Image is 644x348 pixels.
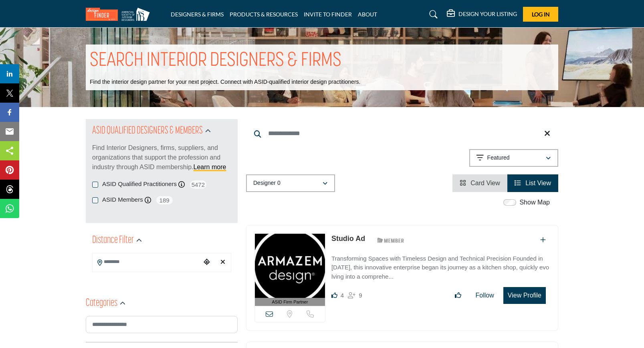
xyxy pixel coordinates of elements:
a: INVITE TO FINDER [304,11,352,18]
div: Clear search location [217,254,229,271]
span: Log In [532,11,550,18]
img: Site Logo [86,8,154,21]
input: ASID Members checkbox [92,197,98,203]
span: ASID Firm Partner [272,299,308,306]
a: ASID Firm Partner [255,234,325,306]
li: Card View [452,174,507,192]
button: Log In [523,7,558,22]
p: Find Interior Designers, firms, suppliers, and organizations that support the profession and indu... [92,143,231,172]
h2: Distance Filter [92,233,134,248]
img: Studio Ad [255,234,325,298]
a: View List [515,180,551,186]
li: List View [507,174,558,192]
div: Choose your current location [201,254,213,271]
label: ASID Qualified Practitioners [102,180,177,189]
button: Featured [469,149,558,167]
p: Studio Ad [331,233,365,244]
a: View Card [460,180,500,186]
span: Card View [470,180,500,186]
div: DESIGN YOUR LISTING [447,10,517,19]
span: 9 [359,292,362,299]
label: Show Map [519,198,550,207]
i: Likes [331,292,337,298]
span: 189 [155,195,174,205]
h2: Categories [86,296,117,311]
a: Add To List [540,237,546,243]
p: Transforming Spaces with Timeless Design and Technical Precision Founded in [DATE], this innovati... [331,254,550,281]
button: Designer 0 [246,174,335,192]
a: DESIGNERS & FIRMS [171,11,224,18]
input: Search Keyword [246,124,558,143]
span: List View [525,180,551,186]
input: ASID Qualified Practitioners checkbox [92,182,98,188]
h5: DESIGN YOUR LISTING [458,10,517,18]
button: View Profile [503,287,546,304]
a: ABOUT [358,11,377,18]
input: Search Category [86,316,238,333]
span: 5472 [189,180,207,190]
p: Designer 0 [253,179,281,187]
button: Follow [470,287,499,303]
span: 4 [341,292,344,299]
p: Featured [487,154,510,162]
a: Transforming Spaces with Timeless Design and Technical Precision Founded in [DATE], this innovati... [331,249,550,281]
a: Learn more [194,164,226,170]
h2: ASID QUALIFIED DESIGNERS & MEMBERS [92,124,203,138]
label: ASID Members [102,195,143,204]
a: Studio Ad [331,235,365,243]
button: Like listing [450,287,466,303]
a: Search [422,8,443,21]
a: PRODUCTS & RESOURCES [230,11,298,18]
h1: SEARCH INTERIOR DESIGNERS & FIRMS [90,49,341,73]
img: ASID Members Badge Icon [373,235,409,245]
p: Find the interior design partner for your next project. Connect with ASID-qualified interior desi... [90,78,360,86]
input: Search Location [93,254,201,270]
div: Followers [348,291,362,300]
